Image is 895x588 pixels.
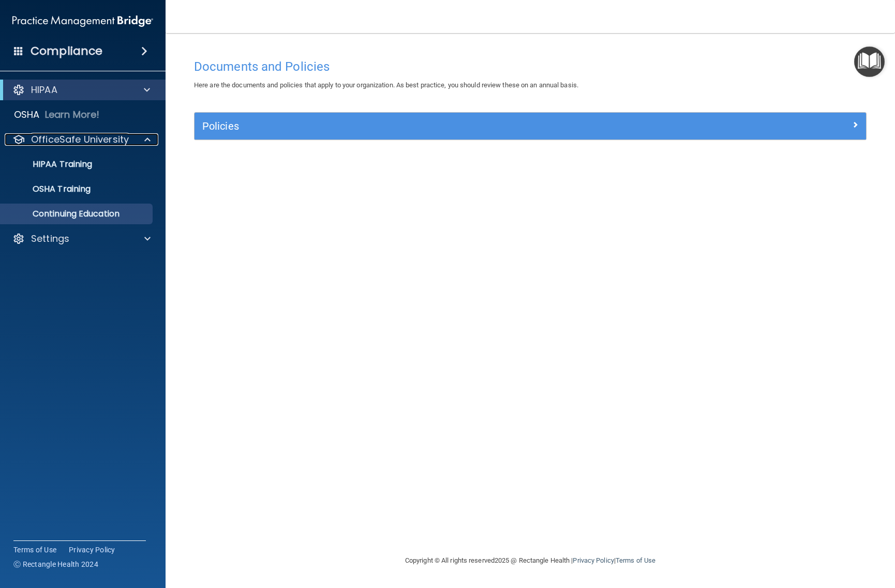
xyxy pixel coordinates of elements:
span: Here are the documents and policies that apply to your organization. As best practice, you should... [194,81,578,89]
a: HIPAA [12,84,150,96]
div: Copyright © All rights reserved 2025 @ Rectangle Health | | [341,544,719,577]
p: Learn More! [45,109,100,121]
h5: Policies [202,120,691,132]
a: Terms of Use [13,545,56,555]
span: Ⓒ Rectangle Health 2024 [13,559,98,569]
p: HIPAA Training [7,159,92,169]
a: OfficeSafe University [12,133,151,146]
a: Privacy Policy [573,556,614,564]
p: OfficeSafe University [31,133,129,146]
p: OSHA Training [7,184,91,194]
a: Settings [12,233,151,245]
img: PMB logo [12,11,153,32]
a: Policies [202,118,858,134]
p: Continuing Education [7,209,148,219]
p: Settings [31,233,69,245]
button: Open Resource Center [854,47,885,77]
h4: Documents and Policies [194,60,867,73]
p: OSHA [14,109,40,121]
a: Terms of Use [616,556,655,564]
a: Privacy Policy [69,545,115,555]
p: HIPAA [31,84,57,96]
h4: Compliance [31,44,102,58]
